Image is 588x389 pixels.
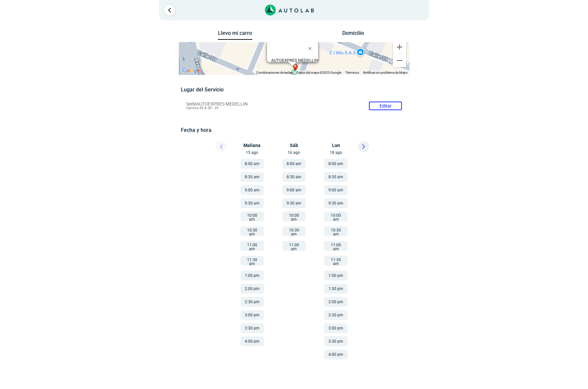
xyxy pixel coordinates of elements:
button: 8:00 am [324,159,348,169]
a: Ir al paso anterior [164,5,175,15]
a: Términos [345,71,359,74]
button: 9:30 am [240,198,264,208]
button: 11:00 am [282,241,306,251]
button: 10:00 am [282,211,306,221]
h5: Lugar del Servicio [181,86,407,93]
button: 1:00 pm [324,271,348,280]
button: 3:00 pm [324,323,348,333]
h5: Fecha y hora [181,127,407,133]
button: 9:30 am [282,198,306,208]
button: 9:00 am [240,185,264,195]
button: 2:30 pm [240,297,264,307]
button: 8:30 am [240,172,264,182]
button: 10:30 am [282,226,306,236]
img: Google [181,66,202,75]
button: 11:30 am [240,256,264,266]
button: 8:00 am [240,159,264,169]
button: 3:30 pm [324,336,348,346]
span: Datos del mapa ©2025 Google [296,71,341,74]
button: 3:00 pm [240,310,264,320]
button: 4:00 pm [240,336,264,346]
button: 11:00 am [240,241,264,251]
button: 10:30 am [240,226,264,236]
button: Llevo mi carro [218,30,252,40]
button: Cerrar [303,40,319,56]
button: 1:30 pm [324,284,348,294]
span: b [294,64,296,69]
button: Combinaciones de teclas [256,70,293,75]
button: 4:00 pm [324,350,348,359]
button: Reducir [393,54,406,67]
button: 9:30 am [324,198,348,208]
button: 11:30 am [324,256,348,266]
button: 8:30 am [282,172,306,182]
a: Abre esta zona en Google Maps (se abre en una nueva ventana) [181,66,202,75]
button: 10:00 am [324,211,348,221]
b: AUTOEXPRES MEDELLIN [271,58,318,63]
button: 2:30 pm [324,310,348,320]
button: 3:30 pm [240,323,264,333]
button: 1:00 pm [240,271,264,280]
button: 11:00 am [324,241,348,251]
button: 8:00 am [282,159,306,169]
button: 10:00 am [240,211,264,221]
button: 2:00 pm [240,284,264,294]
a: Notificar un problema de Maps [363,71,407,74]
button: Ampliar [393,40,406,54]
button: 10:30 am [324,226,348,236]
button: 9:00 am [324,185,348,195]
a: Link al sitio de autolab [265,7,314,13]
button: Domicilio [336,30,370,39]
div: Carrera 45 # 30 - 29 [271,58,318,68]
button: 2:00 pm [324,297,348,307]
button: 9:00 am [282,185,306,195]
button: 8:30 am [324,172,348,182]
